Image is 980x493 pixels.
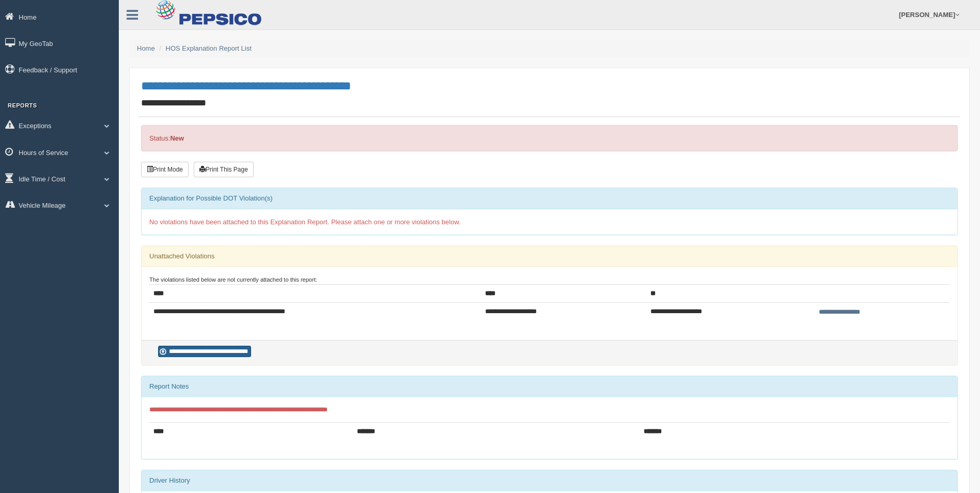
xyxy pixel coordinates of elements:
div: Unattached Violations [142,246,957,267]
button: Print This Page [194,162,254,177]
a: HOS Explanation Report List [166,44,252,52]
span: No violations have been attached to this Explanation Report. Please attach one or more violations... [149,218,461,226]
button: Print Mode [141,162,189,177]
a: Home [137,44,155,52]
div: Report Notes [142,376,957,397]
div: Explanation for Possible DOT Violation(s) [142,188,957,209]
strong: New [170,134,184,142]
div: Driver History [142,470,957,491]
div: Status: [141,125,958,151]
small: The violations listed below are not currently attached to this report: [149,276,317,283]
